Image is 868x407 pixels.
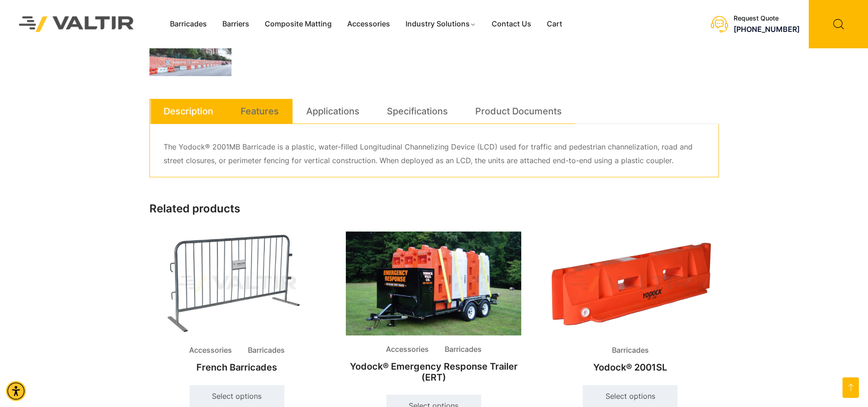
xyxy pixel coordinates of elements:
a: call (888) 496-3625 [734,25,800,34]
a: Accessories BarricadesFrench Barricades [149,232,324,378]
img: Valtir Rentals [7,4,146,44]
a: Barriers [215,17,257,31]
p: The Yodock® 2001MB Barricade is a plastic, water-filled Longitudinal Channelizing Device (LCD) us... [164,140,705,168]
a: Accessories BarricadesYodock® Emergency Response Trailer (ERT) [346,232,521,387]
img: Barricades [543,232,718,337]
img: Accessories [149,232,324,337]
a: Product Documents [475,99,562,124]
span: Barricades [438,343,488,356]
span: Accessories [182,344,239,357]
h2: Yodock® 2001SL [543,357,718,377]
a: Barricades [162,17,215,31]
span: Barricades [241,344,292,357]
h2: Related products [149,202,719,216]
div: Request Quote [734,15,800,22]
h2: French Barricades [149,357,324,377]
img: Accessories [346,232,521,335]
span: Barricades [605,344,656,357]
a: Cart [539,17,570,31]
a: BarricadesYodock® 2001SL [543,232,718,378]
div: Accessibility Menu [6,381,26,401]
a: Open this option [842,377,859,398]
a: Composite Matting [257,17,339,31]
h2: Yodock® Emergency Response Trailer (ERT) [346,356,521,387]
a: Description [164,99,213,124]
a: Contact Us [484,17,539,31]
img: A view of Minute Maid Park with a barrier displaying "Houston Astros" and a Texas flag, surrounde... [149,21,231,76]
a: Industry Solutions [398,17,484,31]
a: Features [241,99,279,124]
a: Select options for “French Barricades” [190,385,284,407]
a: Select options for “Yodock® 2001SL” [583,385,678,407]
a: Accessories [339,17,398,31]
a: Applications [306,99,360,124]
span: Accessories [379,343,436,356]
a: Specifications [387,99,448,124]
